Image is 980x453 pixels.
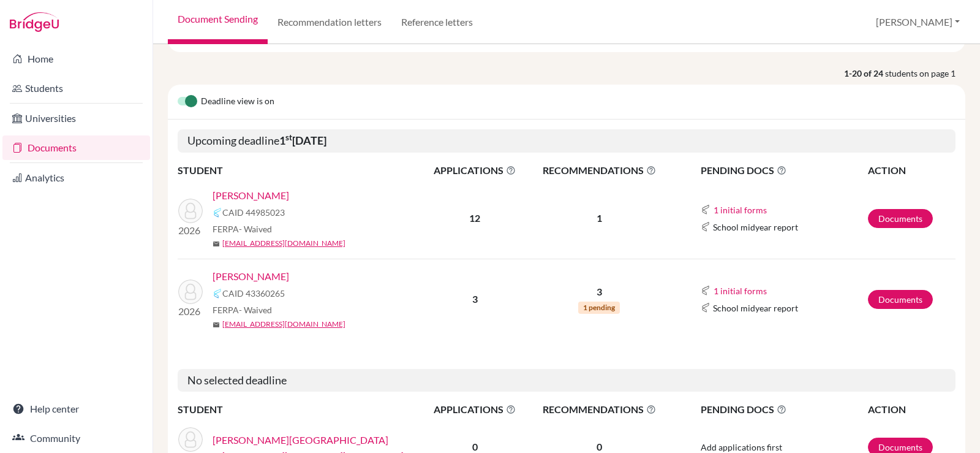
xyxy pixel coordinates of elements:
[213,223,272,235] span: FERPA
[178,304,203,319] p: 2026
[2,135,150,160] a: Documents
[472,441,478,452] b: 0
[868,209,933,228] a: Documents
[713,284,767,298] button: 1 initial forms
[178,129,956,153] h5: Upcoming deadline
[701,442,782,452] span: Add applications first
[213,240,220,248] span: mail
[213,321,220,329] span: mail
[701,163,867,178] span: PENDING DOCS
[213,208,222,218] img: Common App logo
[867,402,956,417] th: ACTION
[239,224,272,234] span: - Waived
[178,199,203,223] img: Ryu, Daniel
[222,238,345,249] a: [EMAIL_ADDRESS][DOMAIN_NAME]
[213,289,222,299] img: Common App logo
[469,212,480,224] b: 12
[528,163,671,178] span: RECOMMENDATIONS
[213,433,388,447] a: [PERSON_NAME][GEOGRAPHIC_DATA]
[285,132,292,142] sup: st
[528,211,671,226] p: 1
[2,76,150,101] a: Students
[423,163,527,178] span: APPLICATIONS
[870,10,965,34] button: [PERSON_NAME]
[868,290,933,309] a: Documents
[178,427,203,452] img: Ayles, Austin
[178,162,423,178] th: STUDENT
[2,106,150,131] a: Universities
[2,166,150,190] a: Analytics
[528,402,671,417] span: RECOMMENDATIONS
[2,47,150,71] a: Home
[222,319,345,330] a: [EMAIL_ADDRESS][DOMAIN_NAME]
[701,222,710,232] img: Common App logo
[844,67,885,80] strong: 1-20 of 24
[178,280,203,304] img: Seo, Yejun
[472,293,478,305] b: 3
[701,286,710,295] img: Common App logo
[423,402,527,417] span: APPLICATIONS
[178,402,423,417] th: STUDENT
[222,206,285,219] span: CAID 44985023
[213,188,289,203] a: [PERSON_NAME]
[578,302,620,314] span: 1 pending
[213,303,272,316] span: FERPA
[222,287,285,300] span: CAID 43360265
[885,67,965,80] span: students on page 1
[713,203,767,217] button: 1 initial forms
[528,284,671,299] p: 3
[213,269,289,284] a: [PERSON_NAME]
[201,94,274,109] span: Deadline view is on
[867,162,956,178] th: ACTION
[279,134,326,147] b: 1 [DATE]
[701,402,867,417] span: PENDING DOCS
[713,302,798,314] span: School midyear report
[2,397,150,421] a: Help center
[178,223,203,238] p: 2026
[178,369,956,392] h5: No selected deadline
[10,12,59,32] img: Bridge-U
[713,221,798,234] span: School midyear report
[239,305,272,315] span: - Waived
[2,426,150,451] a: Community
[701,205,710,215] img: Common App logo
[701,303,710,313] img: Common App logo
